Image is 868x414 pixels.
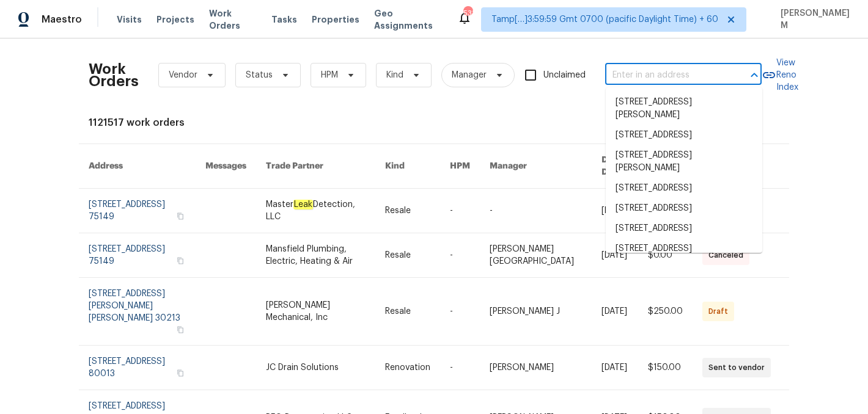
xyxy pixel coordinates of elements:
td: - [440,346,480,390]
li: [STREET_ADDRESS] [606,178,762,198]
span: Status [246,69,273,81]
td: Renovation [375,346,440,390]
td: Resale [375,189,440,233]
td: [PERSON_NAME] Mechanical, Inc [256,278,375,346]
button: Copy Address [175,255,186,266]
th: Due Date [592,144,638,189]
th: HPM [440,144,480,189]
span: Properties [312,13,359,26]
span: Maestro [42,13,82,26]
span: Tamp[…]3:59:59 Gmt 0700 (pacific Daylight Time) + 60 [491,13,718,26]
span: [PERSON_NAME] M [776,7,850,32]
h2: Work Orders [89,63,139,87]
span: HPM [321,69,338,81]
td: Resale [375,278,440,346]
button: Copy Address [175,368,186,379]
td: [PERSON_NAME][GEOGRAPHIC_DATA] [480,233,592,278]
li: [STREET_ADDRESS] [606,219,762,239]
li: [STREET_ADDRESS] [606,198,762,219]
li: [STREET_ADDRESS][PERSON_NAME] [606,145,762,178]
th: Kind [375,144,440,189]
li: [STREET_ADDRESS][PERSON_NAME] [606,92,762,125]
span: Manager [452,69,487,81]
th: Messages [196,144,256,189]
td: Resale [375,233,440,278]
td: Master Detection, LLC [256,189,375,233]
th: Address [79,144,196,189]
span: Kind [386,69,403,81]
td: - [480,189,592,233]
th: Manager [480,144,592,189]
td: [PERSON_NAME] [480,346,592,390]
button: Close [746,67,763,84]
span: Vendor [169,69,197,81]
span: Tasks [271,15,297,24]
span: Projects [156,13,194,26]
td: - [440,189,480,233]
div: 1121517 work orders [89,117,779,129]
li: [STREET_ADDRESS][PERSON_NAME] [606,239,762,272]
div: 533 [463,7,472,20]
th: Trade Partner [256,144,375,189]
a: View Reno Index [762,57,798,93]
li: [STREET_ADDRESS] [606,125,762,145]
td: - [440,278,480,346]
td: JC Drain Solutions [256,346,375,390]
button: Copy Address [175,324,186,335]
input: Enter in an address [605,66,727,85]
td: Mansfield Plumbing, Electric, Heating & Air [256,233,375,278]
span: Unclaimed [543,69,586,82]
td: [PERSON_NAME] J [480,278,592,346]
span: Work Orders [209,7,257,32]
td: - [440,233,480,278]
button: Copy Address [175,211,186,222]
span: Visits [117,13,142,26]
span: Geo Assignments [374,7,443,32]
